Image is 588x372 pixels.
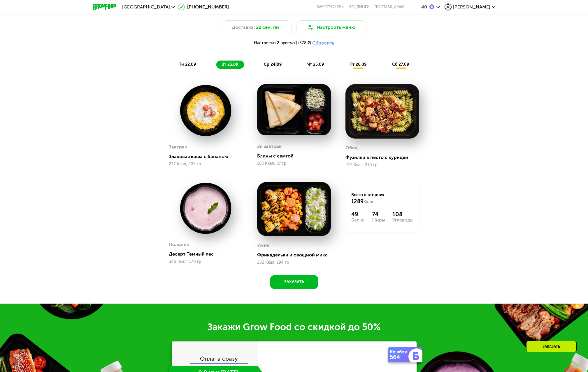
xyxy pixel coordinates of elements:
[169,240,189,249] div: Полдник
[374,5,404,9] div: поставщикам
[178,62,196,67] span: пн 22.09
[345,144,358,152] div: Обед
[169,143,187,151] div: Завтрак
[254,41,311,45] span: Настроено 2 приема (+378 ₽)
[390,354,410,360] div: 564
[372,218,385,222] div: Жиры
[264,62,282,67] span: ср 24.09
[526,341,577,352] div: Заказать
[169,162,243,166] div: 237 Ккал, 205 гр
[270,275,318,289] button: Заказать
[257,260,331,265] div: 252 Ккал, 194 гр
[257,241,270,250] div: Ужин
[392,62,409,67] span: сб 27.09
[222,62,238,67] span: вт 23.09
[256,24,279,31] span: 22 сен, пн
[392,211,413,218] div: 108
[257,142,282,151] div: 2й завтрак
[178,3,229,10] a: [PHONE_NUMBER]
[345,155,424,160] div: Фузилли в песто с курицей
[257,252,336,258] div: Фрикадельки и овощной микс
[312,40,334,46] button: Сбросить
[392,218,413,222] div: Углеводы
[232,24,255,31] span: Доставка:
[364,199,373,204] span: Ккал
[122,5,170,9] span: [GEOGRAPHIC_DATA]
[307,62,324,67] span: чт 25.09
[169,259,243,264] div: 340 Ккал, 170 гр
[345,163,419,167] div: 277 Ккал, 210 гр
[349,5,370,9] a: Вендинги
[351,192,413,205] div: Всего в вторник
[257,161,331,166] div: 183 Ккал, 87 гр
[350,62,366,67] span: пт 26.09
[351,218,365,222] div: Белки
[421,5,427,9] div: 40
[351,198,364,205] span: 1289
[172,350,258,363] div: Оплата сразу
[317,5,345,9] a: Качество еды
[257,153,336,159] div: Блины с семгой
[390,350,410,354] div: Кешбэк
[169,154,247,160] div: Злаковая каша с бананом
[296,20,366,34] button: Настроить меню
[453,5,490,9] span: [PERSON_NAME]
[372,211,385,218] div: 74
[351,211,365,218] div: 49
[169,251,247,257] div: Десерт Темный лес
